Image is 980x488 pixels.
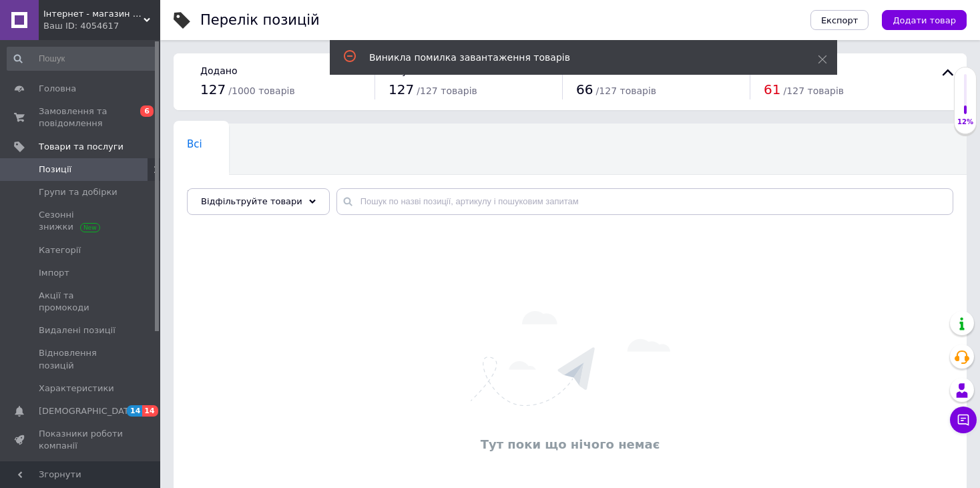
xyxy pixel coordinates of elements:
span: 66 [576,81,593,97]
span: 127 [200,81,226,97]
span: Показники роботи компанії [39,428,124,452]
div: 12% [955,117,976,127]
div: Перелік позицій [200,13,320,27]
input: Пошук [7,47,158,71]
span: Додати товар [893,15,956,25]
span: Групи та добірки [39,186,117,198]
span: [DEMOGRAPHIC_DATA] [39,405,138,417]
span: 6 [140,105,154,117]
span: / 127 товарів [784,85,844,96]
span: Імпорт [39,267,69,279]
span: Товари та послуги [39,141,124,153]
div: Виникла помилка завантаження товарів [369,51,784,64]
span: 127 [389,81,414,97]
span: 14 [142,405,158,417]
div: Тут поки що нічого немає [180,436,960,453]
span: Замовлення та повідомлення [39,105,124,130]
span: Відфільтруйте товари [201,196,302,206]
button: Додати товар [882,10,967,30]
span: Акції та промокоди [39,290,124,314]
span: / 127 товарів [596,85,656,96]
span: 61 [764,81,780,97]
div: Ваш ID: 4054617 [43,20,160,32]
span: / 127 товарів [417,85,477,96]
span: Відновлення позицій [39,347,124,371]
span: Характеристики [39,383,114,395]
span: Додано [200,65,237,76]
span: / 1000 товарів [228,85,294,96]
span: Інтернет - магазин «Все для дому» [43,8,144,20]
span: Видалені позиції [39,324,115,336]
span: Сезонні знижки [39,209,124,233]
button: Експорт [810,10,869,30]
span: В наявності [187,189,248,201]
span: Категорії [39,244,81,256]
span: Всі [187,138,202,150]
span: Головна [39,83,76,95]
span: Позиції [39,164,71,176]
input: Пошук по назві позиції, артикулу і пошуковим запитам [336,188,953,215]
span: 14 [127,405,142,417]
button: Чат з покупцем [950,407,977,433]
span: Експорт [821,15,859,25]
